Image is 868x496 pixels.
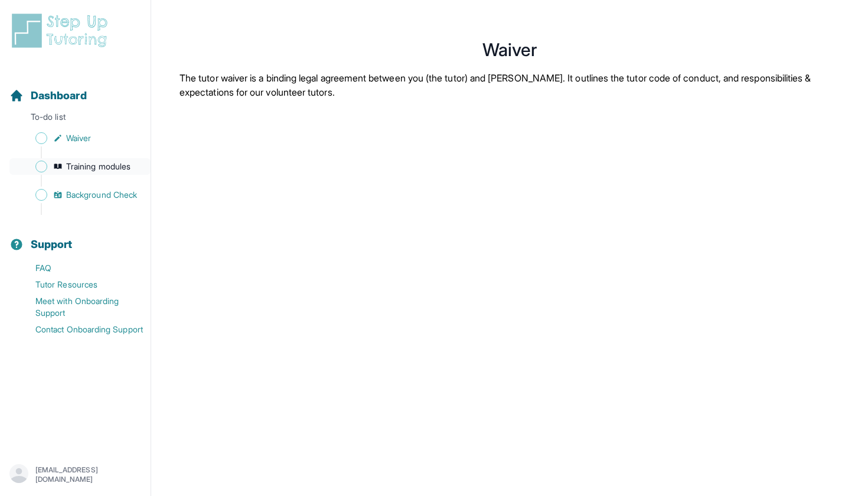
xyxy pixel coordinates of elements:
[9,464,141,485] button: [EMAIL_ADDRESS][DOMAIN_NAME]
[66,189,137,201] span: Background Check
[9,158,151,175] a: Training modules
[9,276,151,293] a: Tutor Resources
[5,217,146,257] button: Support
[9,87,87,104] a: Dashboard
[5,111,146,128] p: To-do list
[5,68,146,109] button: Dashboard
[180,43,840,57] h1: Waiver
[9,293,151,321] a: Meet with Onboarding Support
[31,236,73,253] span: Support
[31,87,87,104] span: Dashboard
[35,465,141,484] p: [EMAIL_ADDRESS][DOMAIN_NAME]
[9,12,115,50] img: logo
[9,321,151,338] a: Contact Onboarding Support
[9,260,151,276] a: FAQ
[9,187,151,203] a: Background Check
[180,71,840,99] p: The tutor waiver is a binding legal agreement between you (the tutor) and [PERSON_NAME]. It outli...
[9,130,151,146] a: Waiver
[66,161,130,172] span: Training modules
[66,132,91,144] span: Waiver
